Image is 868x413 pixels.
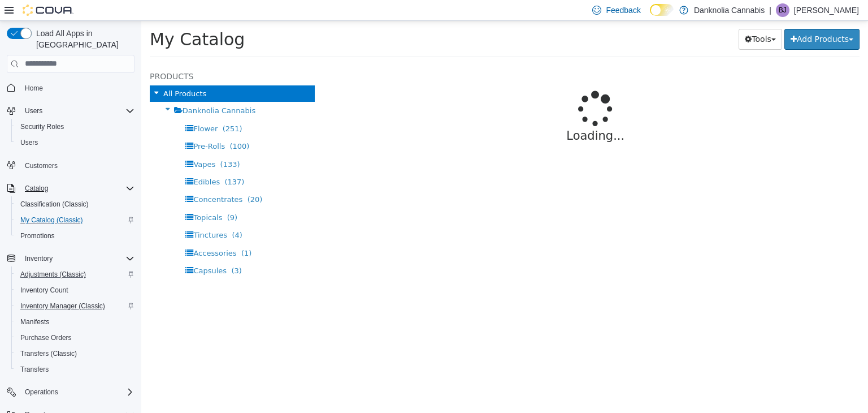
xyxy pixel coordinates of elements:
a: Promotions [16,229,59,243]
span: Accessories [52,228,95,236]
a: Classification (Classic) [16,197,93,211]
a: Inventory Manager (Classic) [16,299,110,313]
a: Transfers [16,363,53,376]
a: My Catalog (Classic) [16,213,88,227]
span: (133) [79,139,99,148]
span: Manifests [20,317,49,326]
a: Adjustments (Classic) [16,268,90,281]
span: BJ [779,3,787,17]
a: Security Roles [16,120,68,134]
p: [PERSON_NAME] [794,3,859,17]
button: Customers [2,157,139,174]
button: Tools [597,8,641,29]
span: My Catalog (Classic) [20,216,83,225]
span: (1) [100,228,110,236]
span: Pre-Rolls [52,121,84,130]
span: Users [25,106,42,115]
span: Users [20,104,134,118]
span: Adjustments (Classic) [20,270,86,279]
a: Transfers (Classic) [16,347,81,360]
span: Inventory [20,252,134,265]
span: Load All Apps in [GEOGRAPHIC_DATA] [32,28,134,50]
span: Danknolia Cannabis [41,85,114,94]
span: Inventory Manager (Classic) [16,299,134,313]
span: My Catalog [8,8,103,28]
span: Inventory Count [16,283,134,297]
span: Adjustments (Classic) [16,268,134,281]
span: Concentrates [52,174,101,183]
button: Catalog [20,182,53,195]
span: Customers [25,161,58,170]
div: Barbara Jobat [776,3,789,17]
span: Classification (Classic) [16,197,134,211]
span: Users [16,136,134,149]
input: Dark Mode [650,4,674,16]
span: Operations [25,388,58,397]
span: Security Roles [20,122,64,131]
span: (20) [106,174,121,183]
span: My Catalog (Classic) [16,213,134,227]
span: Tinctures [52,210,86,218]
span: Purchase Orders [16,331,134,345]
button: Security Roles [11,119,139,135]
img: Cova [23,5,73,16]
span: Inventory Manager (Classic) [20,302,105,311]
a: Purchase Orders [16,331,76,345]
span: Transfers [16,363,134,376]
span: Customers [20,158,134,173]
a: Customers [20,159,62,173]
button: Catalog [2,180,139,196]
span: Catalog [25,184,48,193]
span: Dark Mode [650,16,650,16]
button: Adjustments (Classic) [11,266,139,282]
span: Transfers (Classic) [16,347,134,360]
p: Danknolia Cannabis [694,3,765,17]
span: (251) [81,104,101,112]
p: | [769,3,771,17]
button: Promotions [11,228,139,244]
button: Inventory [2,251,139,266]
span: Vapes [52,139,74,148]
span: Purchase Orders [20,333,72,342]
p: Loading... [224,106,685,124]
span: All Products [22,68,65,77]
button: Inventory [20,252,57,265]
span: Transfers [20,365,49,374]
span: (3) [90,246,100,254]
button: Inventory Manager (Classic) [11,298,139,314]
span: Inventory [25,254,53,263]
h5: Products [8,49,173,62]
span: Transfers (Classic) [20,349,77,358]
span: Manifests [16,315,134,329]
a: Inventory Count [16,283,73,297]
button: Home [2,80,139,96]
button: Transfers (Classic) [11,346,139,362]
button: My Catalog (Classic) [11,212,139,228]
a: Home [20,81,47,95]
a: Users [16,136,42,149]
span: Users [20,138,38,147]
button: Classification (Classic) [11,196,139,212]
span: Classification (Classic) [20,200,89,209]
span: Edibles [52,157,79,165]
button: Manifests [11,314,139,330]
button: Transfers [11,362,139,377]
button: Inventory Count [11,282,139,298]
span: Home [20,81,134,95]
span: Security Roles [16,120,134,134]
span: Catalog [20,182,134,195]
span: Operations [20,385,134,399]
button: Operations [20,385,63,399]
a: Manifests [16,315,54,329]
span: Promotions [16,229,134,243]
button: Add Products [643,8,718,29]
span: Inventory Count [20,286,68,295]
span: Home [25,84,43,93]
span: (4) [90,210,101,218]
button: Operations [2,384,139,400]
button: Users [11,135,139,150]
span: Topicals [52,192,81,201]
button: Purchase Orders [11,330,139,346]
span: Promotions [20,231,55,240]
span: (9) [86,192,96,201]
